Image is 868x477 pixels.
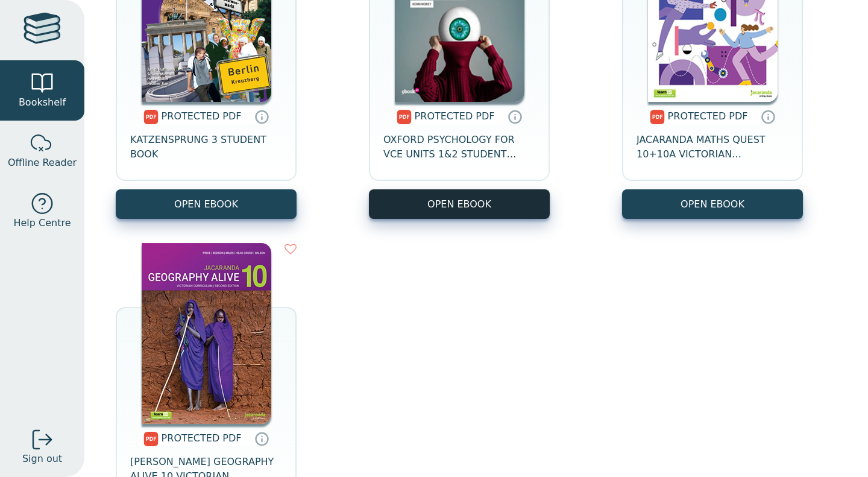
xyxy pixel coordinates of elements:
span: PROTECTED PDF [162,110,242,122]
span: Offline Reader [8,156,77,170]
a: OPEN EBOOK [116,189,297,219]
span: KATZENSPRUNG 3 STUDENT BOOK [130,133,282,162]
img: pdf.svg [143,110,159,124]
a: Protected PDFs cannot be printed, copied or shared. They can be accessed online through Education... [254,109,269,124]
img: pdf.svg [397,110,412,124]
span: Bookshelf [19,95,66,110]
span: PROTECTED PDF [415,110,495,122]
img: pdf.svg [143,432,159,446]
a: Protected PDFs cannot be printed, copied or shared. They can be accessed online through Education... [508,109,522,124]
a: OPEN EBOOK [622,189,803,219]
img: 50face77-b2c3-43bf-b1fa-52eacef22ac5.jpg [142,243,271,424]
span: JACARANDA MATHS QUEST 10+10A VICTORIAN CURRICULUM PRINT & LEARNON 3E [637,133,788,162]
span: Sign out [22,452,62,466]
img: pdf.svg [650,110,665,124]
span: PROTECTED PDF [162,432,242,444]
a: Protected PDFs cannot be printed, copied or shared. They can be accessed online through Education... [761,109,775,124]
span: OXFORD PSYCHOLOGY FOR VCE UNITS 1&2 STUDENT BOOK + OBOOK PRO [383,133,535,162]
span: Help Centre [13,216,71,230]
a: Protected PDFs cannot be printed, copied or shared. They can be accessed online through Education... [254,431,269,446]
a: OPEN EBOOK [369,189,550,219]
span: PROTECTED PDF [668,110,748,122]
